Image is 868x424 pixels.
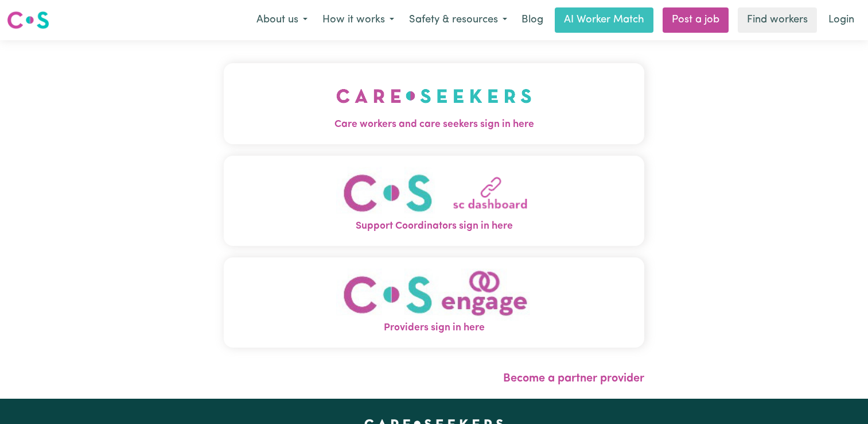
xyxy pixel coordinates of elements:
span: Care workers and care seekers sign in here [224,117,644,132]
button: Care workers and care seekers sign in here [224,63,644,144]
a: Blog [515,7,550,33]
button: Support Coordinators sign in here [224,155,644,245]
a: AI Worker Match [555,7,653,33]
span: Support Coordinators sign in here [224,219,644,234]
span: Providers sign in here [224,321,644,336]
a: Login [822,7,861,33]
a: Post a job [663,7,729,33]
a: Careseekers logo [7,7,49,33]
a: Find workers [738,7,817,33]
a: Become a partner provider [503,373,644,384]
button: How it works [315,8,402,32]
button: About us [249,8,315,32]
button: Providers sign in here [224,257,644,347]
button: Safety & resources [402,8,515,32]
img: Careseekers logo [7,10,49,30]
